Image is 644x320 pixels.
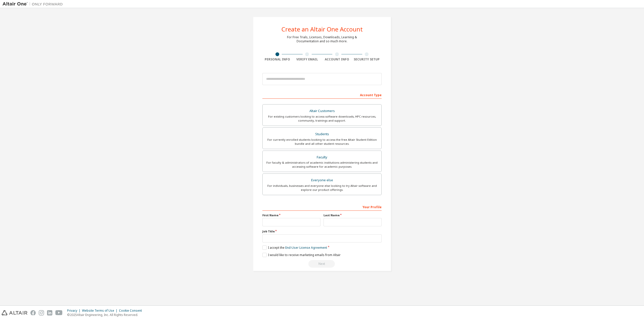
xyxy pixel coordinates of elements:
[266,154,378,161] div: Faculty
[39,310,44,315] img: instagram.svg
[262,213,320,217] label: First Name
[266,138,378,146] div: For currently enrolled students looking to access the free Altair Student Edition bundle and all ...
[292,57,322,61] div: Verify Email
[262,253,341,257] label: I would like to receive marketing emails from Altair
[352,57,382,61] div: Security Setup
[262,229,382,233] label: Job Title
[266,115,378,123] div: For existing customers looking to access software downloads, HPC resources, community, trainings ...
[266,108,378,115] div: Altair Customers
[262,91,382,99] div: Account Type
[262,260,382,268] div: Read and acccept EULA to continue
[119,309,145,313] div: Cookie Consent
[262,57,292,61] div: Personal Info
[3,2,65,7] img: Altair One
[47,310,52,315] img: linkedin.svg
[266,177,378,184] div: Everyone else
[262,245,327,250] label: I accept the
[287,35,357,43] div: For Free Trials, Licenses, Downloads, Learning & Documentation and so much more.
[82,309,119,313] div: Website Terms of Use
[266,184,378,192] div: For individuals, businesses and everyone else looking to try Altair software and explore our prod...
[285,245,327,250] a: End-User License Agreement
[2,310,27,315] img: altair_logo.svg
[262,203,382,211] div: Your Profile
[281,26,363,32] div: Create an Altair One Account
[55,310,63,315] img: youtube.svg
[67,309,82,313] div: Privacy
[30,310,36,315] img: facebook.svg
[324,213,382,217] label: Last Name
[266,161,378,169] div: For faculty & administrators of academic institutions administering students and accessing softwa...
[266,131,378,138] div: Students
[322,57,352,61] div: Account Info
[67,313,145,317] p: © 2025 Altair Engineering, Inc. All Rights Reserved.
